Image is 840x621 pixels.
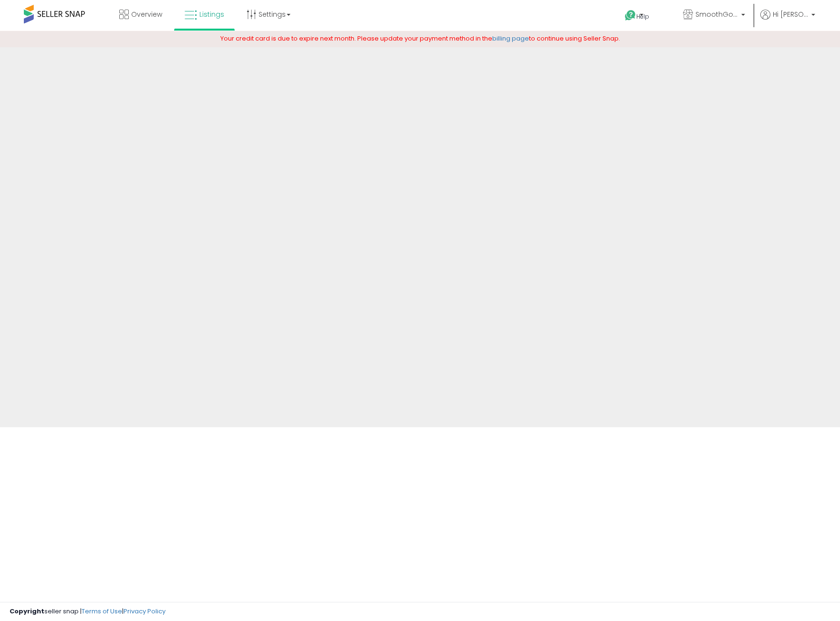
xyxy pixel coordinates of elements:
span: Help [636,12,649,21]
i: Get Help [624,10,636,21]
span: Listings [199,10,224,19]
span: Your credit card is due to expire next month. Please update your payment method in the to continu... [220,34,620,43]
span: SmoothGoods [695,10,738,19]
span: Overview [131,10,162,19]
a: Help [617,2,668,31]
span: Hi [PERSON_NAME] [773,10,809,19]
a: billing page [492,34,529,43]
a: Hi [PERSON_NAME] [760,10,815,31]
